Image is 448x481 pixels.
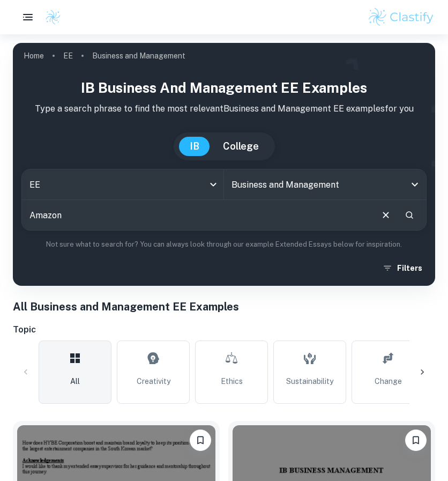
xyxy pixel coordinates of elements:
p: Not sure what to search for? You can always look through our example Extended Essays below for in... [21,239,427,250]
a: EE [63,48,73,63]
button: Clear [376,205,396,225]
button: Please log in to bookmark exemplars [190,430,211,451]
h1: IB Business and Management EE examples [21,77,427,98]
span: Change [375,375,402,387]
a: Clastify logo [39,9,61,25]
p: Business and Management [92,50,185,62]
button: IB [179,137,210,156]
img: Clastify logo [367,6,435,28]
button: Search [400,206,419,224]
button: College [212,137,270,156]
p: Type a search phrase to find the most relevant Business and Management EE examples for you [21,102,427,115]
h1: All Business and Management EE Examples [13,299,435,315]
button: Filters [380,258,427,278]
button: Open [407,177,422,192]
span: Creativity [137,375,170,387]
div: EE [22,169,223,199]
input: E.g. tech company expansion, marketing strategies, motivation theories... [22,200,371,230]
button: Please log in to bookmark exemplars [405,430,427,451]
span: Ethics [221,375,243,387]
img: profile cover [13,43,435,286]
span: Sustainability [286,375,333,387]
img: Clastify logo [45,9,61,25]
h6: Topic [13,323,435,336]
span: All [70,375,80,387]
a: Home [24,48,44,63]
